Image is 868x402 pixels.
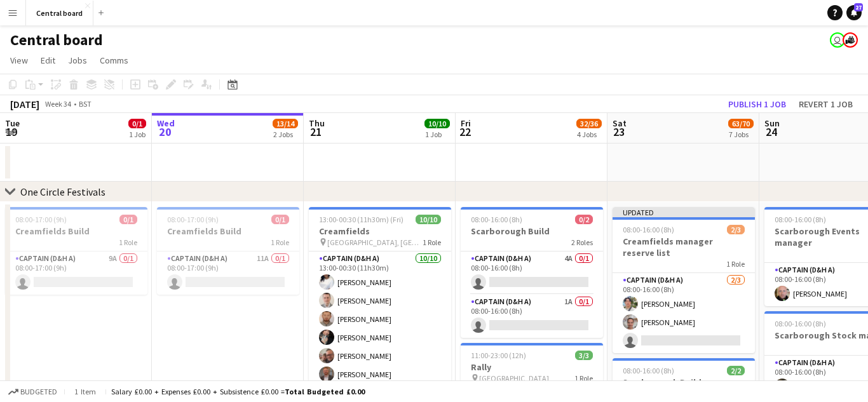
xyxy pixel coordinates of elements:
app-job-card: 08:00-16:00 (8h)0/2Scarborough Build2 RolesCaptain (D&H A)4A0/108:00-16:00 (8h) Captain (D&H A)1A... [461,207,603,338]
span: 0/1 [128,119,146,128]
span: 13:00-00:30 (11h30m) (Fri) [319,215,403,224]
span: 0/1 [119,215,137,224]
app-user-avatar: Hayley Ekwubiri [830,32,845,48]
span: 08:00-16:00 (8h) [471,215,522,224]
span: 08:00-16:00 (8h) [775,319,826,328]
app-user-avatar: Henrietta Hovanyecz [843,32,858,48]
span: Wed [157,117,175,129]
span: 1 item [70,387,100,396]
span: 2/3 [727,225,745,234]
span: 21 [307,124,325,139]
span: Sun [764,117,780,129]
span: 10/10 [424,119,450,128]
app-job-card: 08:00-17:00 (9h)0/1Creamfields Build1 RoleCaptain (D&H A)11A0/108:00-17:00 (9h) [157,207,299,295]
span: 1 Role [726,259,745,269]
button: Budgeted [6,385,59,399]
span: Week 34 [42,99,74,109]
span: 63/70 [728,119,754,128]
a: Comms [95,52,133,69]
app-card-role: Captain (D&H A)11A0/108:00-17:00 (9h) [157,251,299,295]
div: 7 Jobs [729,130,753,139]
h3: Scarborough Build [461,225,603,237]
span: 1 Role [574,373,593,383]
span: 0/1 [271,215,289,224]
div: Updated [613,207,755,217]
span: 24 [763,124,780,139]
span: 08:00-17:00 (9h) [167,215,219,224]
span: Total Budgeted £0.00 [285,387,365,396]
span: 23 [611,124,627,139]
div: 2 Jobs [273,130,297,139]
div: One Circle Festivals [20,185,105,198]
span: 27 [854,3,863,11]
span: 1 Role [119,238,137,247]
a: Jobs [63,52,92,69]
span: 10/10 [416,215,441,224]
span: 13/14 [273,119,298,128]
a: Edit [36,52,60,69]
span: [GEOGRAPHIC_DATA] [479,373,549,383]
div: [DATE] [10,98,39,111]
span: 20 [155,124,175,139]
span: 19 [3,124,20,139]
span: 1 Role [271,238,289,247]
div: Salary £0.00 + Expenses £0.00 + Subsistence £0.00 = [111,387,365,396]
h3: Scarborough Build [613,377,755,388]
span: 2/2 [727,366,745,375]
span: Tue [5,117,20,129]
button: Central board [26,1,93,25]
span: 3/3 [575,351,593,360]
button: Publish 1 job [723,96,791,112]
span: Jobs [68,55,87,66]
span: View [10,55,28,66]
div: BST [79,99,92,109]
app-card-role: Captain (D&H A)2/308:00-16:00 (8h)[PERSON_NAME][PERSON_NAME] [613,273,755,353]
app-card-role: Captain (D&H A)4A0/108:00-16:00 (8h) [461,251,603,295]
button: Revert 1 job [794,96,858,112]
h1: Central board [10,30,103,50]
span: Thu [309,117,325,129]
h3: Creamfields manager reserve list [613,236,755,258]
span: Sat [613,117,627,129]
span: 08:00-16:00 (8h) [623,225,674,234]
app-job-card: 13:00-00:30 (11h30m) (Fri)10/10Creamfields [GEOGRAPHIC_DATA], [GEOGRAPHIC_DATA]1 RoleCaptain (D&H... [309,207,451,395]
div: 4 Jobs [577,130,601,139]
span: 1 Role [423,238,441,247]
span: 08:00-16:00 (8h) [623,366,674,375]
span: 08:00-17:00 (9h) [15,215,67,224]
h3: Creamfields [309,225,451,237]
app-job-card: Updated08:00-16:00 (8h)2/3Creamfields manager reserve list1 RoleCaptain (D&H A)2/308:00-16:00 (8h... [613,207,755,353]
span: 0/2 [575,215,593,224]
h3: Rally [461,361,603,373]
span: 32/36 [576,119,602,128]
h3: Creamfields Build [5,225,147,237]
span: Comms [100,55,128,66]
app-card-role: Captain (D&H A)1A0/108:00-16:00 (8h) [461,295,603,338]
span: 2 Roles [571,238,593,247]
div: 1 Job [129,130,146,139]
h3: Creamfields Build [157,225,299,237]
span: 11:00-23:00 (12h) [471,351,526,360]
a: 27 [846,5,862,20]
span: Budgeted [20,387,57,396]
a: View [5,52,33,69]
span: 22 [459,124,471,139]
span: Fri [461,117,471,129]
app-job-card: 08:00-17:00 (9h)0/1Creamfields Build1 RoleCaptain (D&H A)9A0/108:00-17:00 (9h) [5,207,147,295]
span: [GEOGRAPHIC_DATA], [GEOGRAPHIC_DATA] [327,238,423,247]
span: Edit [41,55,55,66]
div: 1 Job [425,130,449,139]
app-card-role: Captain (D&H A)9A0/108:00-17:00 (9h) [5,251,147,295]
span: 08:00-16:00 (8h) [775,215,826,224]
